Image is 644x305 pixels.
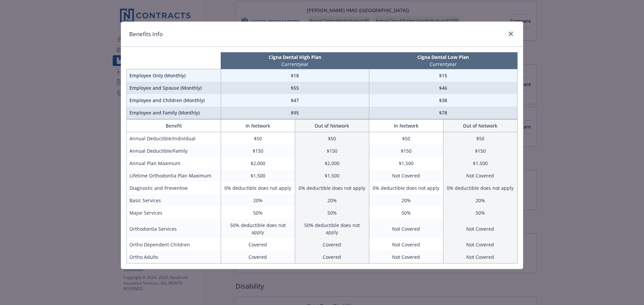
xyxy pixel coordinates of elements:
td: Not Covered [443,169,517,182]
td: $1,500 [221,169,295,182]
td: $15 [369,69,517,82]
td: Major Services [127,207,221,219]
td: Diagnostic and Preventive [127,182,221,194]
td: Lifetime Orthodontia Plan Maximum [127,169,221,182]
h1: Benefits Info [129,30,163,39]
td: $2,000 [295,157,369,169]
td: 50% [369,207,443,219]
td: $50 [369,132,443,145]
td: 50% [221,207,295,219]
td: 50% [295,207,369,219]
td: Not Covered [369,219,443,238]
td: $47 [221,94,369,106]
th: Out of Network [443,120,517,132]
th: Benefit [127,120,221,132]
td: Basic Services [127,194,221,207]
p: Current year [370,61,516,68]
td: Covered [221,251,295,263]
td: $150 [369,145,443,157]
td: 50% [443,207,517,219]
td: Annual Plan Maximum [127,157,221,169]
th: In Network [221,120,295,132]
td: Ortho Adults [127,251,221,263]
td: 20% [443,194,517,207]
td: Employee and Spouse (Monthly) [127,82,221,94]
td: $50 [295,132,369,145]
td: Not Covered [443,219,517,238]
th: In Network [369,120,443,132]
td: $1,500 [295,169,369,182]
td: $50 [443,132,517,145]
td: $150 [443,145,517,157]
td: Not Covered [369,251,443,263]
th: intentionally left blank [127,52,221,69]
td: Not Covered [369,169,443,182]
div: compare plan details [121,21,523,269]
td: $46 [369,82,517,94]
td: Not Covered [443,251,517,263]
td: $50 [221,132,295,145]
td: $1,500 [369,157,443,169]
td: $95 [221,106,369,119]
td: $78 [369,106,517,119]
td: $38 [369,94,517,106]
p: Cigna Dental Low Plan [370,54,516,61]
td: Employee and Family (Monthly) [127,106,221,119]
td: 0% deductible does not apply [221,182,295,194]
td: Annual Deductible/Family [127,145,221,157]
td: 50% deductible does not apply [221,219,295,238]
td: 0% deductible does not apply [443,182,517,194]
td: $2,000 [221,157,295,169]
td: 20% [295,194,369,207]
td: $150 [221,145,295,157]
td: Annual Deductible/Individual [127,132,221,145]
td: Ortho Dependent Children [127,238,221,251]
td: 20% [221,194,295,207]
td: 0% deductible does not apply [369,182,443,194]
td: 50% deductible does not apply [295,219,369,238]
td: Not Covered [443,238,517,251]
td: $55 [221,82,369,94]
td: $18 [221,69,369,82]
td: Employee and Children (Monthly) [127,94,221,106]
td: $150 [295,145,369,157]
td: 0% deductible does not apply [295,182,369,194]
td: Employee Only (Monthly) [127,69,221,82]
td: Covered [221,238,295,251]
td: Covered [295,238,369,251]
td: Covered [295,251,369,263]
td: $1,500 [443,157,517,169]
th: Out of Network [295,120,369,132]
td: 20% [369,194,443,207]
p: Current year [222,61,368,68]
a: close [507,30,515,38]
td: Orthodontia Services [127,219,221,238]
td: Not Covered [369,238,443,251]
p: Cigna Dental High Plan [222,54,368,61]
